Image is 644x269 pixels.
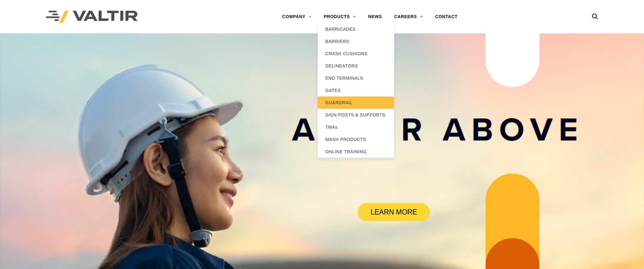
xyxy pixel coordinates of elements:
a: COMPANY [276,11,318,23]
a: MASH PRODUCTS [318,133,394,146]
a: DELINEATORS [318,60,394,72]
a: GUARDRAIL [318,97,394,109]
img: Valtir [46,11,138,23]
a: SIGN POSTS & SUPPORTS [318,109,394,121]
a: LEARN MORE [358,203,430,221]
a: ONLINE TRAINING [318,146,394,158]
a: CONTACT [429,11,464,23]
a: NEWS [362,11,388,23]
a: CRASH CUSHIONS [318,47,394,60]
a: GATES [318,84,394,97]
a: CAREERS [388,11,429,23]
a: END TERMINALS [318,72,394,84]
a: BARRICADES [318,23,394,35]
a: PRODUCTS [318,11,362,23]
a: BARRIERS [318,35,394,47]
a: TMAs [318,121,394,133]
